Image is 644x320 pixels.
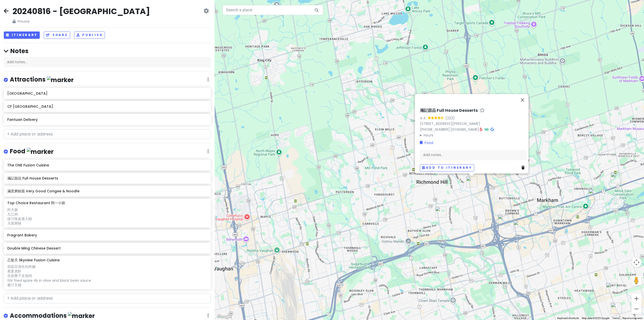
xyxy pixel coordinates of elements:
span: Map data ©2025 Google [582,317,609,319]
div: 乙龍天 Skyview Fusion Cuisine [513,220,525,231]
h6: CF [GEOGRAPHIC_DATA] [7,104,207,109]
h6: 滿記甜品 Full House Desserts [420,108,478,113]
img: marker [68,312,95,320]
div: Double Ming Chinese Dessert [611,303,622,314]
h6: Top Choice Restaurant 阿一小廚 [7,201,65,205]
a: Terms (opens in new tab) [612,317,619,319]
div: Fragrant Bakery [606,283,617,294]
div: Add notes... [4,57,211,67]
button: Share [44,31,70,39]
div: 4.4 [420,115,428,121]
div: (223) [445,115,455,121]
button: Drag Pegman onto the map to open Street View [631,275,641,286]
button: Zoom in [631,294,641,304]
h4: Notes [4,47,211,55]
img: marker [47,76,74,84]
button: Add to itinerary [420,164,474,171]
h6: Double Ming Chinese Dessert [7,246,207,251]
div: 滿記甜品 Full House Desserts [466,176,477,187]
div: · · [420,108,527,138]
div: The ONE Fusion Cuisine [435,206,446,218]
h6: Fantuan Delivery [7,117,207,122]
h4: Attractions [10,76,74,84]
div: 劲蒜豆泡生扣班腩 葱姜龙虾 生炒栗子走地鸡 Stir fried spare rib in olive and black bean sauce 蜜汁叉烧 [7,264,207,287]
input: + Add place or address [4,129,211,139]
button: Zoom out [631,304,641,314]
h2: 20240816 - [GEOGRAPHIC_DATA] [13,6,150,17]
input: + Add place or address [4,293,211,303]
div: CF Markville [611,172,622,183]
i: Google Maps [491,128,494,131]
a: Star place [480,108,485,113]
input: Search a place [223,5,323,15]
a: [DOMAIN_NAME] [451,127,479,132]
summary: Hours [420,132,527,138]
a: Open this area in Google Maps (opens a new window) [216,313,232,320]
h4: Accommodations [10,312,95,320]
a: Food [420,140,433,146]
button: Keyboard shortcuts [557,316,579,320]
h6: The ONE Fusion Cuisine [7,163,207,167]
div: Delta Hotels Toronto Markham [498,214,509,225]
h6: [GEOGRAPHIC_DATA] [7,91,207,96]
h6: 滿記甜品 Full House Desserts [7,176,207,181]
h6: 乙龍天 Skyview Fusion Cuisine [7,258,60,262]
img: Google [216,313,232,320]
a: [STREET_ADDRESS][PERSON_NAME] [420,121,480,126]
div: 滿意粥粉面 Very Good Congee & Noodle [499,165,510,176]
h6: Fragrant Bakery [7,233,207,237]
a: Report a map error [622,317,642,319]
h6: 滿意粥粉面 Very Good Congee & Noodle [7,189,207,193]
a: [PHONE_NUMBER] [420,127,450,132]
a: Delete place [521,165,527,170]
button: Close [516,94,529,106]
button: Itinerary [4,31,40,39]
span: Private [13,19,150,24]
button: Map camera controls [631,257,641,267]
img: marker [27,148,54,156]
div: Top Choice Restaurant 阿一小廚 [589,189,600,200]
h4: Food [10,147,54,156]
div: Add notes... [420,150,527,160]
i: Tripadvisor [485,128,489,131]
button: Publish [74,31,105,39]
div: 炸大肠 九江鸡 豉汁陈皮蒸大鳝 大斑两味 [7,207,207,226]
